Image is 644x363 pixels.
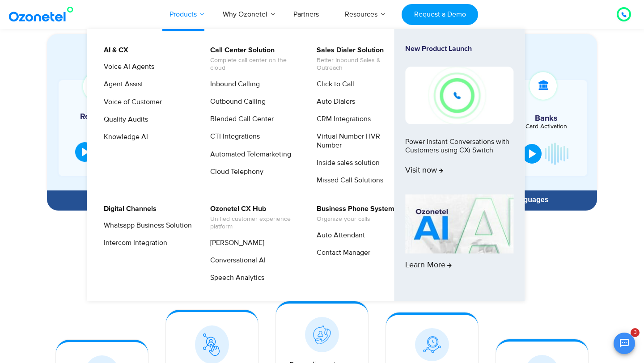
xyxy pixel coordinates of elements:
[405,45,513,191] a: New Product LaunchPower Instant Conversations with Customers using CXi SwitchVisit now
[631,328,640,337] span: 3
[204,237,266,249] a: [PERSON_NAME]
[98,97,163,108] a: Voice of Customer
[311,247,372,258] a: Contact Manager
[204,255,267,266] a: Conversational AI
[204,96,267,107] a: Outbound Calling
[311,45,406,73] a: Sales Dialer SolutionBetter Inbound Sales & Outreach
[98,79,144,90] a: Agent Assist
[63,122,139,128] div: Site Visits
[204,203,300,232] a: Ozonetel CX HubUnified customer experience platform
[510,114,583,122] h5: Banks
[204,149,292,160] a: Automated Telemarketing
[405,166,443,176] span: Visit now
[311,131,406,151] a: Virtual Number | IVR Number
[402,4,478,25] a: Request a Demo
[98,203,158,215] a: Digital Channels
[510,123,583,130] div: Card Activation
[311,175,385,186] a: Missed Call Solutions
[204,131,261,142] a: CTI Integrations
[311,114,372,125] a: CRM Integrations
[204,45,300,73] a: Call Center SolutionComplete call center on the cloud
[56,47,597,63] div: Experience Our Voice AI Agents in Action
[204,79,261,90] a: Inbound Calling
[98,114,149,125] a: Quality Audits
[204,114,275,125] a: Blended Call Center
[98,237,169,249] a: Intercom Integration
[98,45,130,56] a: AI & CX
[614,333,635,354] button: Open chat
[311,230,366,241] a: Auto Attendant
[311,79,356,90] a: Click to Call
[51,251,593,266] div: Unified CX Platform. Endless Possibilities.
[311,203,396,224] a: Business Phone SystemOrganize your calls
[210,215,298,231] span: Unified customer experience platform
[317,57,405,72] span: Better Inbound Sales & Outreach
[210,57,298,72] span: Complete call center on the cloud
[311,157,381,169] a: Inside sales solution
[317,215,394,223] span: Organize your calls
[405,261,452,270] span: Learn More
[98,220,193,231] a: Whatsapp Business Solution
[405,194,513,286] a: Learn More
[51,196,230,203] div: Hire Specialized AI Agents
[405,194,513,253] img: AI
[51,271,593,279] div: Conversations, data, workflows, insights, and decisions in one place. With AI at its core!
[405,67,513,124] img: New-Project-17.png
[98,61,156,72] a: Voice AI Agents
[204,166,265,177] a: Cloud Telephony
[63,113,139,121] h5: Real Estate
[204,272,266,283] a: Speech Analytics
[98,131,149,143] a: Knowledge AI
[311,96,356,107] a: Auto Dialers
